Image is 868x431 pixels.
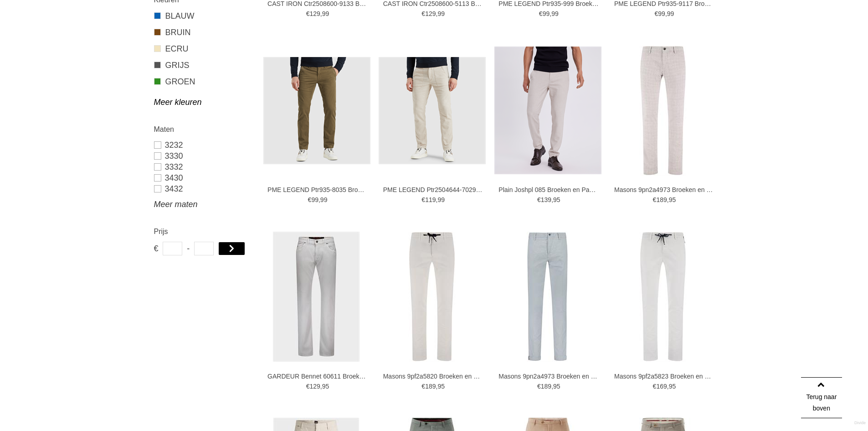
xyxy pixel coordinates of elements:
span: € [308,196,312,203]
span: , [436,383,437,390]
span: 99 [667,10,674,17]
img: Masons 9pf2a5820 Broeken en Pantalons [409,232,455,362]
img: PME LEGEND Ptr935-8035 Broeken en Pantalons [263,57,370,164]
a: ECRU [154,43,252,55]
a: Divide [854,417,866,429]
a: Terug naar boven [801,377,842,418]
span: € [421,383,425,390]
span: € [655,10,658,17]
span: 99 [551,10,559,17]
span: 189 [541,383,551,390]
a: Plain Joshpl 085 Broeken en Pantalons [498,186,599,194]
span: 139 [541,196,551,203]
span: , [320,383,322,390]
span: € [537,383,541,390]
a: 3332 [154,161,252,172]
span: 99 [320,196,328,203]
h2: Maten [154,124,252,135]
span: 99 [322,10,329,17]
span: 95 [437,383,445,390]
a: Meer maten [154,199,252,210]
img: Masons 9pf2a5823 Broeken en Pantalons [640,232,686,362]
span: 95 [553,383,560,390]
a: Masons 9pn2a4973 Broeken en Pantalons [498,372,599,380]
a: BLAUW [154,10,252,22]
a: GRIJS [154,59,252,71]
span: 99 [437,10,445,17]
img: Masons 9pn2a4973 Broeken en Pantalons [527,232,568,362]
span: € [306,10,310,17]
span: € [653,383,657,390]
a: PME LEGEND Ptr2504644-7029 Broeken en Pantalons [383,186,483,194]
span: 189 [425,383,436,390]
span: 119 [425,196,436,203]
span: , [667,383,669,390]
span: , [320,10,322,17]
a: 3232 [154,140,252,151]
a: 3432 [154,183,252,194]
span: € [653,196,657,203]
a: GARDEUR Bennet 60611 Broeken en Pantalons [267,372,368,380]
a: BRUIN [154,26,252,38]
span: 169 [656,383,667,390]
a: Masons 9pf2a5820 Broeken en Pantalons [383,372,483,380]
span: 95 [669,383,676,390]
a: Masons 9pf2a5823 Broeken en Pantalons [614,372,714,380]
span: 95 [669,196,676,203]
a: 3430 [154,172,252,183]
span: , [436,196,437,203]
a: 3330 [154,151,252,161]
span: € [539,10,543,17]
span: € [154,242,158,255]
span: , [436,10,437,17]
a: GROEN [154,76,252,88]
span: 129 [309,383,320,390]
span: € [421,196,425,203]
span: , [665,10,667,17]
span: , [551,383,553,390]
img: Masons 9pn2a4973 Broeken en Pantalons [640,46,686,176]
span: 95 [322,383,329,390]
a: Masons 9pn2a4973 Broeken en Pantalons [614,186,714,194]
h2: Prijs [154,226,252,237]
span: 99 [658,10,665,17]
span: 129 [425,10,436,17]
img: Plain Joshpl 085 Broeken en Pantalons [494,47,601,174]
span: - [187,242,190,255]
img: PME LEGEND Ptr2504644-7029 Broeken en Pantalons [379,57,486,164]
span: € [537,196,541,203]
span: , [318,196,320,203]
span: € [306,383,310,390]
span: 189 [656,196,667,203]
span: , [667,196,669,203]
span: 99 [437,196,445,203]
img: GARDEUR Bennet 60611 Broeken en Pantalons [273,232,360,362]
span: 99 [543,10,550,17]
span: , [551,196,553,203]
span: 95 [553,196,560,203]
span: , [550,10,551,17]
span: 99 [311,196,318,203]
span: 129 [309,10,320,17]
a: PME LEGEND Ptr935-8035 Broeken en Pantalons [267,186,368,194]
span: € [421,10,425,17]
a: Meer kleuren [154,97,252,108]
